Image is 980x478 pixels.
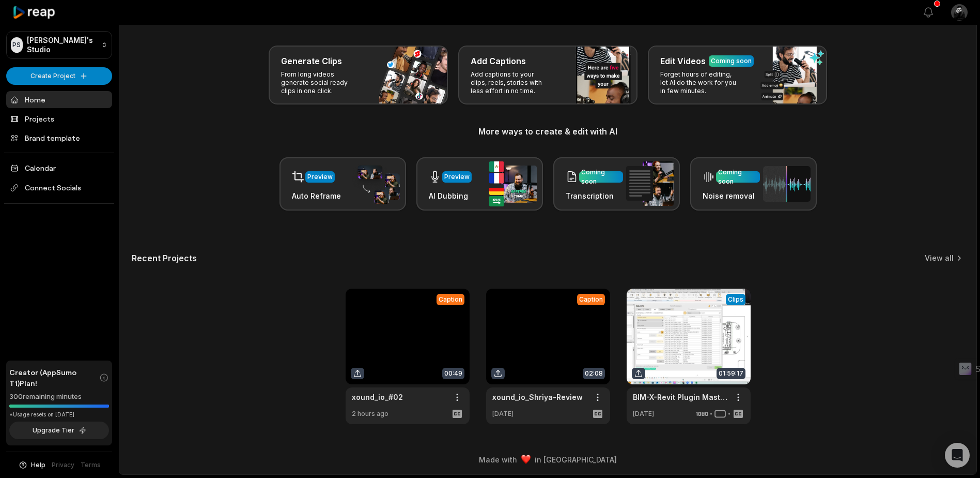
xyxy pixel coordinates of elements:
div: Made with in [GEOGRAPHIC_DATA] [129,454,967,465]
span: Creator (AppSumo T1) Plan! [9,367,99,389]
div: Open Intercom Messenger [945,443,970,468]
a: Projects [6,110,112,127]
p: Forget hours of editing, let AI do the work for you in few minutes. [660,70,740,95]
div: Preview [307,172,333,182]
button: Create Project [6,67,112,85]
img: ai_dubbing.png [489,161,537,206]
a: View all [925,253,954,263]
h3: Auto Reframe [292,190,341,201]
h3: Generate Clips [281,55,342,67]
a: Terms [81,460,101,470]
h3: Transcription [566,190,623,201]
a: BIM-X-Revit Plugin Mastery [633,392,728,402]
div: 300 remaining minutes [9,392,109,402]
div: Preview [444,172,470,182]
div: Coming soon [711,56,752,66]
h3: More ways to create & edit with AI [132,125,964,138]
h3: AI Dubbing [429,190,472,201]
button: Upgrade Tier [9,422,109,439]
span: Help [31,460,45,470]
h3: Edit Videos [660,55,706,67]
p: From long videos generate social ready clips in one click. [281,70,361,95]
a: Home [6,91,112,108]
img: heart emoji [521,455,531,464]
img: transcription.png [626,161,674,206]
a: xound_io_Shriya-Review [492,392,583,402]
h2: Recent Projects [132,253,197,263]
div: PS [11,37,23,53]
a: Brand template [6,129,112,146]
img: auto_reframe.png [352,164,400,204]
a: Calendar [6,159,112,176]
div: Coming soon [718,168,758,186]
div: *Usage resets on [DATE] [9,411,109,419]
a: Privacy [52,460,74,470]
h3: Noise removal [703,190,760,201]
span: Connect Socials [6,178,112,197]
button: Help [18,460,45,470]
img: noise_removal.png [763,166,811,202]
p: [PERSON_NAME]'s Studio [27,36,97,54]
p: Add captions to your clips, reels, stories with less effort in no time. [471,70,551,95]
div: Coming soon [581,168,621,186]
a: xound_io_#02 [352,392,403,402]
h3: Add Captions [471,55,526,67]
